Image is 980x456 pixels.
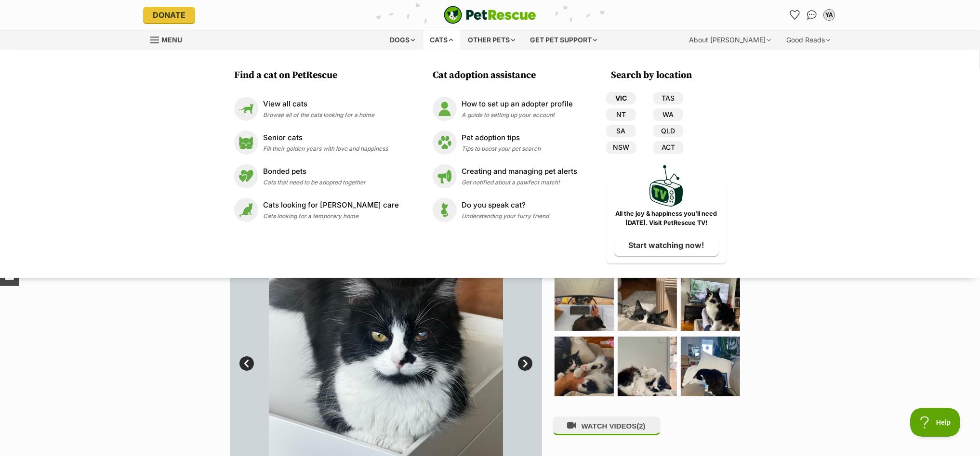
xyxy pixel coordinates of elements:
img: View all cats [234,97,258,121]
a: Bonded pets Bonded pets Cats that need to be adopted together [234,164,399,188]
a: Next [518,356,532,371]
iframe: Help Scout Beacon - Open [910,408,961,437]
img: logo-cat-932fe2b9b8326f06289b0f2fb663e598f794de774fb13d1741a6617ecf9a85b4.svg [444,6,536,24]
p: Pet adoption tips [462,132,541,143]
a: Do you speak cat? Do you speak cat? Understanding your furry friend [433,198,577,222]
button: My account [821,7,837,23]
a: NSW [606,141,636,154]
div: Get pet support [524,30,604,50]
img: PetRescue TV logo [649,165,683,207]
img: Senior cats [234,130,258,155]
button: WATCH VIDEOS(2) [553,417,661,435]
a: Pet adoption tips Pet adoption tips Tips to boost your pet search [433,130,577,155]
div: Dogs [384,30,422,50]
a: TAS [653,92,683,104]
span: (2) [636,422,645,430]
img: Photo of Muni [681,337,740,396]
a: View all cats View all cats Browse all of the cats looking for a home [234,97,399,121]
p: All the joy & happiness you’ll need [DATE]. Visit PetRescue TV! [613,209,719,228]
a: Favourites [787,7,802,23]
a: SA [606,125,636,137]
span: Cats that need to be adopted together [263,179,366,186]
a: Start watching now! [614,234,719,256]
p: Senior cats [263,132,388,143]
img: Pet adoption tips [433,130,457,155]
a: PetRescue [444,6,536,24]
img: Photo of Muni [555,337,614,396]
h3: Find a cat on PetRescue [234,69,404,82]
span: Understanding your furry friend [462,212,549,220]
div: Cats [424,30,460,50]
img: Bonded pets [234,164,258,188]
a: Creating and managing pet alerts Creating and managing pet alerts Get notified about a pawfect ma... [433,164,577,188]
p: Bonded pets [263,166,366,177]
img: How to set up an adopter profile [433,97,457,121]
a: Prev [239,356,254,371]
span: Browse all of the cats looking for a home [263,111,374,118]
p: Creating and managing pet alerts [462,166,577,177]
img: Photo of Muni [618,272,677,331]
a: WA [653,108,683,121]
p: How to set up an adopter profile [462,99,573,110]
a: VIC [606,92,636,104]
div: YA [824,10,834,20]
a: Conversations [804,7,820,23]
span: Menu [161,36,182,44]
img: Cats looking for foster care [234,198,258,222]
a: Cats looking for foster care Cats looking for [PERSON_NAME] care Cats looking for a temporary home [234,198,399,222]
span: A guide to setting up your account [462,111,555,118]
a: QLD [653,125,683,137]
img: Photo of Muni [555,272,614,331]
p: Do you speak cat? [462,200,549,211]
span: Cats looking for a temporary home [263,212,358,220]
span: Tips to boost your pet search [462,145,541,152]
p: Cats looking for [PERSON_NAME] care [263,200,399,211]
p: View all cats [263,99,374,110]
img: Photo of Muni [618,337,677,396]
span: Get notified about a pawfect match! [462,179,560,186]
h3: Search by location [611,69,727,82]
div: Good Reads [780,30,837,50]
div: Other pets [462,30,522,50]
ul: Account quick links [787,7,837,23]
img: Photo of Muni [681,272,740,331]
a: Donate [143,7,195,23]
img: Do you speak cat? [433,198,457,222]
div: About [PERSON_NAME] [682,30,778,50]
img: chat-41dd97257d64d25036548639549fe6c8038ab92f7586957e7f3b1b290dea8141.svg [807,10,817,20]
span: Fill their golden years with love and happiness [263,145,388,152]
a: Senior cats Senior cats Fill their golden years with love and happiness [234,130,399,155]
h3: Cat adoption assistance [433,69,582,82]
img: Creating and managing pet alerts [433,164,457,188]
a: ACT [653,141,683,154]
a: How to set up an adopter profile How to set up an adopter profile A guide to setting up your account [433,97,577,121]
a: Menu [150,30,189,48]
a: NT [606,108,636,121]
